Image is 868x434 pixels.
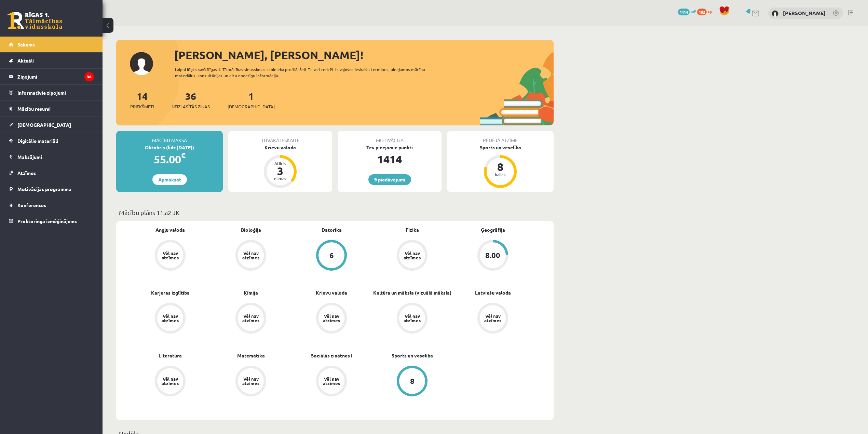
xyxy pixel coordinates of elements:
[17,122,71,128] span: [DEMOGRAPHIC_DATA]
[244,289,258,296] a: Ķīmija
[338,144,442,151] div: Tev pieejamie punkti
[322,226,342,233] a: Datorika
[9,37,94,52] a: Sākums
[270,161,290,165] div: Atlicis
[175,66,437,79] div: Laipni lūgts savā Rīgas 1. Tālmācības vidusskolas skolnieka profilā. Šeit Tu vari redzēt tuvojošo...
[17,170,36,176] span: Atzīmes
[241,251,260,260] div: Vēl nav atzīmes
[174,47,554,63] div: [PERSON_NAME], [PERSON_NAME]!
[475,289,511,296] a: Latviešu valoda
[9,165,94,181] a: Atzīmes
[116,131,223,144] div: Mācību maksa
[9,197,94,213] a: Konferences
[338,131,442,144] div: Motivācija
[483,314,502,323] div: Vēl nav atzīmes
[9,181,94,197] a: Motivācijas programma
[172,90,210,110] a: 36Neizlasītās ziņas
[228,131,332,144] div: Tuvākā ieskaite
[368,174,411,185] a: 9 piedāvājumi
[17,85,94,100] legend: Informatīvie ziņojumi
[447,144,554,151] div: Sports un veselība
[241,226,261,233] a: Bioloģija
[130,90,154,110] a: 14Priekšmeti
[161,251,180,260] div: Vēl nav atzīmes
[228,144,332,151] div: Krievu valoda
[159,352,182,359] a: Literatūra
[130,303,211,335] a: Vēl nav atzīmes
[84,72,94,81] i: 36
[452,240,533,272] a: 8.00
[392,352,433,359] a: Sports un veselība
[130,240,211,272] a: Vēl nav atzīmes
[9,149,94,165] a: Maksājumi
[9,85,94,100] a: Informatīvie ziņojumi
[17,69,94,84] legend: Ziņojumi
[116,151,223,167] div: 55.00
[116,144,223,151] div: Oktobris (līdz [DATE])
[329,252,334,259] div: 6
[708,9,712,14] span: xp
[403,251,422,260] div: Vēl nav atzīmes
[481,226,505,233] a: Ģeogrāfija
[270,165,290,176] div: 3
[9,213,94,229] a: Proktoringa izmēģinājums
[291,240,372,272] a: 6
[172,103,210,110] span: Neizlasītās ziņas
[447,144,554,189] a: Sports un veselība 8 balles
[211,303,291,335] a: Vēl nav atzīmes
[161,377,180,385] div: Vēl nav atzīmes
[237,352,265,359] a: Matemātika
[322,314,341,323] div: Vēl nav atzīmes
[316,289,347,296] a: Krievu valoda
[228,90,275,110] a: 1[DEMOGRAPHIC_DATA]
[372,366,452,398] a: 8
[697,9,716,14] a: 182 xp
[373,289,451,296] a: Kultūra un māksla (vizuālā māksla)
[17,106,51,112] span: Mācību resursi
[691,9,696,14] span: mP
[8,12,62,29] a: Rīgas 1. Tālmācības vidusskola
[311,352,352,359] a: Sociālās zinātnes I
[152,174,187,185] a: Apmaksāt
[485,252,500,259] div: 8.00
[17,41,35,48] span: Sākums
[241,377,260,385] div: Vēl nav atzīmes
[119,208,551,217] p: Mācību plāns 11.a2 JK
[338,151,442,167] div: 1414
[406,226,419,233] a: Fizika
[241,314,260,323] div: Vēl nav atzīmes
[372,240,452,272] a: Vēl nav atzīmes
[490,172,511,176] div: balles
[678,9,690,15] span: 1414
[447,131,554,144] div: Pēdējā atzīme
[270,176,290,180] div: dienas
[211,240,291,272] a: Vēl nav atzīmes
[291,303,372,335] a: Vēl nav atzīmes
[228,103,275,110] span: [DEMOGRAPHIC_DATA]
[9,69,94,84] a: Ziņojumi36
[783,10,826,16] a: [PERSON_NAME]
[291,366,372,398] a: Vēl nav atzīmes
[161,314,180,323] div: Vēl nav atzīmes
[17,57,34,64] span: Aktuāli
[9,53,94,68] a: Aktuāli
[490,161,511,172] div: 8
[17,149,94,165] legend: Maksājumi
[452,303,533,335] a: Vēl nav atzīmes
[211,366,291,398] a: Vēl nav atzīmes
[181,150,186,160] span: €
[9,101,94,117] a: Mācību resursi
[697,9,707,15] span: 182
[228,144,332,189] a: Krievu valoda Atlicis 3 dienas
[130,103,154,110] span: Priekšmeti
[9,133,94,149] a: Digitālie materiāli
[410,377,415,385] div: 8
[322,377,341,385] div: Vēl nav atzīmes
[678,9,696,14] a: 1414 mP
[130,366,211,398] a: Vēl nav atzīmes
[17,186,71,192] span: Motivācijas programma
[151,289,190,296] a: Karjeras izglītība
[9,117,94,133] a: [DEMOGRAPHIC_DATA]
[403,314,422,323] div: Vēl nav atzīmes
[772,10,778,17] img: Toms Vilnis Pujiņš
